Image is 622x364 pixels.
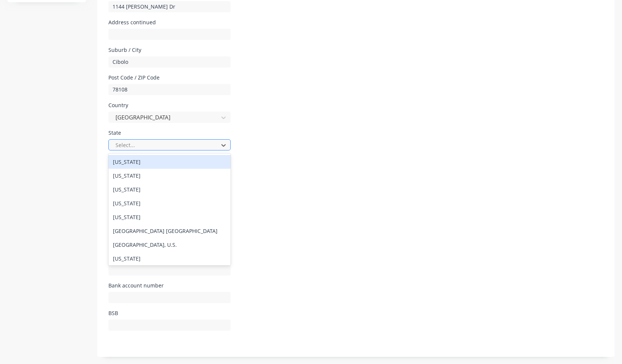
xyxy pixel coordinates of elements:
[108,210,231,224] div: [US_STATE]
[108,20,231,25] div: Address continued
[108,238,231,252] div: [GEOGRAPHIC_DATA], U.S.
[108,130,231,136] div: State
[108,165,603,172] h5: Contact Details
[108,252,231,265] div: [US_STATE]
[108,283,231,288] div: Bank account number
[108,183,231,196] div: [US_STATE]
[108,311,231,316] div: BSB
[108,47,231,53] div: Suburb / City
[108,75,231,80] div: Post Code / ZIP Code
[108,169,231,183] div: [US_STATE]
[108,196,231,210] div: [US_STATE]
[108,155,231,169] div: [US_STATE]
[108,224,231,238] div: [GEOGRAPHIC_DATA] [GEOGRAPHIC_DATA]
[108,103,231,108] div: Country
[108,242,603,248] h5: Bank Details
